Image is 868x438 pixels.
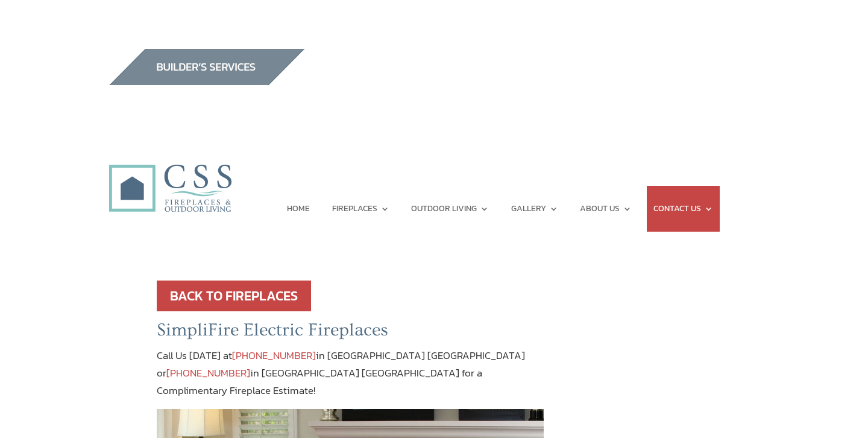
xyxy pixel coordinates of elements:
[332,186,389,232] a: FIREPLACES
[653,186,713,232] a: CONTACT US
[511,186,558,232] a: GALLERY
[108,131,231,218] img: CSS Fireplaces & Outdoor Living (Formerly Construction Solutions & Supply)- Jacksonville Ormond B...
[411,186,489,232] a: OUTDOOR LIVING
[108,49,305,85] img: builders_btn
[166,365,250,381] a: [PHONE_NUMBER]
[157,347,544,410] p: Call Us [DATE] at in [GEOGRAPHIC_DATA] [GEOGRAPHIC_DATA] or in [GEOGRAPHIC_DATA] [GEOGRAPHIC_DATA...
[580,186,632,232] a: ABOUT US
[108,74,305,89] a: builder services construction supply
[157,319,544,347] h2: SimpliFire Electric Fireplaces
[287,186,310,232] a: HOME
[157,281,311,311] a: BACK TO FIREPLACES
[232,348,316,363] a: [PHONE_NUMBER]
